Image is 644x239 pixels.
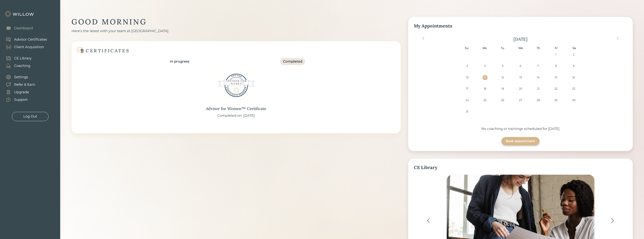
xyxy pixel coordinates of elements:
div: CE Library [414,164,627,171]
a: Refer & Earn [2,81,35,88]
div: Choose Thursday, August 21st, 2025 [536,86,541,91]
div: We [518,46,523,51]
div: Choose Friday, August 15th, 2025 [553,75,558,80]
img: > [611,218,614,223]
div: Refer & Earn [14,82,35,87]
div: Choose Thursday, August 14th, 2025 [536,75,541,80]
div: Client Acquisition [14,45,44,50]
div: Fr [554,46,559,51]
div: Settings [14,75,28,80]
div: Choose Monday, August 18th, 2025 [482,86,488,91]
div: Choose Monday, August 25th, 2025 [482,98,488,103]
div: Here’s the latest with your team at [GEOGRAPHIC_DATA] [71,29,401,34]
img: Willow [5,11,35,17]
div: Choose Sunday, August 10th, 2025 [465,75,470,80]
div: Choose Wednesday, August 13th, 2025 [518,75,523,80]
div: Choose Monday, August 11th, 2025 [482,75,488,80]
div: Choose Saturday, August 30th, 2025 [571,98,576,103]
div: Log Out [23,114,37,119]
div: Choose Sunday, August 17th, 2025 [465,86,470,91]
div: Choose Monday, August 4th, 2025 [482,64,488,69]
div: Choose Tuesday, August 12th, 2025 [500,75,505,80]
div: Advisor for Women™ Certificate [206,106,266,112]
div: Choose Thursday, August 28th, 2025 [536,98,541,103]
a: Coaching [2,62,32,70]
div: Choose Tuesday, August 19th, 2025 [500,86,505,91]
div: Tu [500,46,505,51]
div: My Appointments [414,23,627,29]
a: Client Acquisition [2,43,47,51]
div: Sa [572,46,577,51]
div: Book appointment [506,139,535,143]
a: CE Library [2,55,32,62]
div: Coaching [14,63,30,68]
div: Choose Thursday, August 7th, 2025 [536,64,541,69]
a: Settings [2,73,35,81]
div: Choose Friday, August 1st, 2025 [553,52,558,57]
div: Choose Friday, August 29th, 2025 [553,98,558,103]
img: < [427,218,430,223]
div: Choose Friday, August 8th, 2025 [553,64,558,69]
div: Choose Tuesday, August 26th, 2025 [500,98,505,103]
div: Completed on: [DATE] [217,113,255,118]
div: Completed [283,59,302,64]
div: CE Library [14,56,32,61]
div: Choose Sunday, August 3rd, 2025 [465,64,470,69]
div: Choose Saturday, August 16th, 2025 [571,75,576,80]
img: Advisor for Women™ Certificate Badge [217,67,255,104]
div: Choose Sunday, August 24th, 2025 [465,98,470,103]
a: Upgrade [2,88,35,96]
div: Choose Saturday, August 9th, 2025 [571,64,576,69]
div: Choose Sunday, August 31st, 2025 [465,109,470,114]
div: month 2025-08 [415,52,626,121]
div: Dashboard [14,26,33,31]
div: CERTIFICATES [86,48,130,54]
button: Previous Month [420,35,426,41]
div: Choose Saturday, August 23rd, 2025 [571,86,576,91]
div: Th [536,46,541,51]
div: Choose Saturday, August 2nd, 2025 [571,52,576,57]
div: Su [464,46,469,51]
div: Choose Wednesday, August 27th, 2025 [518,98,523,103]
div: Choose Wednesday, August 6th, 2025 [518,64,523,69]
button: Next Month [615,35,621,41]
div: [DATE] [414,36,627,42]
div: Support [14,97,28,102]
div: Upgrade [14,90,29,95]
div: Mo [482,46,487,51]
a: Advisor Certificates [2,36,47,43]
a: Dashboard [2,24,33,32]
div: In progress [170,59,189,64]
div: Advisor Certificates [14,37,47,42]
div: Choose Wednesday, August 20th, 2025 [518,86,523,91]
div: Choose Friday, August 22nd, 2025 [553,86,558,91]
div: Choose Tuesday, August 5th, 2025 [500,64,505,69]
div: No coaching or trainings scheduled for [DATE] [414,126,627,131]
div: GOOD MORNING [71,17,401,27]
